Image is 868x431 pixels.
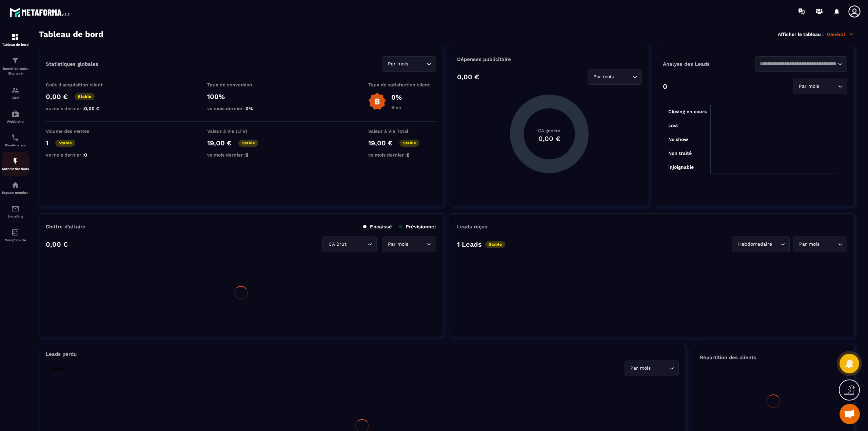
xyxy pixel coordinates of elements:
p: Tableau de bord [2,43,29,46]
span: Hebdomadaire [736,241,773,248]
span: 0 [245,152,249,158]
a: formationformationTableau de bord [2,28,29,52]
img: accountant [11,228,19,237]
p: Webinaire [2,120,29,123]
input: Search for option [652,365,668,372]
p: Stable [75,93,95,100]
input: Search for option [348,241,366,248]
p: Afficher le tableau : [778,32,824,37]
p: Prévisionnel [399,224,436,230]
p: Encaissé [363,224,392,230]
span: CA Brut [327,241,348,248]
img: automations [11,181,19,189]
p: Stable [399,140,419,147]
p: 19,00 € [368,139,393,147]
p: Stable [485,241,505,248]
img: automations [11,157,19,165]
p: Statistiques globales [46,61,98,67]
p: E-mailing [2,214,29,218]
p: Leads reçus [457,224,487,230]
div: Search for option [755,56,847,72]
a: accountantaccountantComptabilité [2,223,29,247]
a: formationformationTunnel de vente Site web [2,52,29,81]
input: Search for option [410,60,425,68]
p: 0% [391,93,402,101]
span: 0 [84,152,87,158]
p: 0 [663,82,667,90]
img: automations [11,110,19,118]
p: vs mois dernier : [368,152,436,158]
tspan: Closing en cours [668,109,707,115]
div: Search for option [732,237,790,252]
span: Par mois [797,241,821,248]
input: Search for option [759,60,836,68]
span: Par mois [386,241,410,248]
p: Tunnel de vente Site web [2,66,29,76]
p: Valeur à Vie (LTV) [207,128,275,134]
p: Stable [238,140,258,147]
img: scheduler [11,134,19,142]
p: vs mois dernier : [207,106,275,111]
p: Valeur à Vie Total [368,128,436,134]
img: formation [11,57,19,65]
p: 1 [46,139,48,147]
p: Leads perdu [46,351,77,357]
a: automationsautomationsAutomatisations [2,152,29,176]
div: Search for option [322,237,377,252]
h3: Tableau de bord [39,29,103,39]
img: b-badge-o.b3b20ee6.svg [368,93,386,110]
p: Dépenses publicitaire [457,56,642,62]
span: Par mois [386,60,410,68]
p: Coût d'acquisition client [46,82,114,87]
a: automationsautomationsEspace membre [2,176,29,200]
span: 0,00 € [84,106,99,111]
input: Search for option [615,73,631,81]
span: 0% [245,106,253,111]
tspan: Non traité [668,150,692,156]
a: automationsautomationsWebinaire [2,105,29,128]
p: Taux de conversion [207,82,275,87]
span: Par mois [592,73,615,81]
input: Search for option [821,241,836,248]
img: formation [11,86,19,94]
input: Search for option [410,241,425,248]
p: Volume des ventes [46,128,114,134]
p: Répartition des clients [700,354,847,361]
div: Mở cuộc trò chuyện [840,404,860,424]
img: email [11,205,19,213]
p: Automatisations [2,167,29,171]
p: Comptabilité [2,238,29,242]
p: 19,00 € [207,139,232,147]
div: Search for option [382,56,436,72]
span: 0 [407,152,410,158]
img: logo [9,6,71,18]
p: 100% [207,93,275,101]
p: Général [827,31,854,37]
p: 1 Leads [457,240,482,248]
span: Par mois [797,83,821,90]
p: Taux de satisfaction client [368,82,436,87]
a: emailemailE-mailing [2,200,29,223]
a: schedulerschedulerPlanificateur [2,128,29,152]
tspan: No show [668,137,688,142]
p: 0,00 € [46,93,68,101]
tspan: injoignable [668,164,694,170]
p: vs mois dernier : [46,152,114,158]
input: Search for option [821,83,836,90]
p: Stable [55,140,75,147]
span: Par mois [629,365,652,372]
p: Stable [49,365,69,372]
p: Analyse des Leads [663,61,755,67]
p: vs mois dernier : [46,106,114,111]
p: Bien [391,105,402,110]
p: vs mois dernier : [207,152,275,158]
p: CRM [2,96,29,100]
p: Chiffre d’affaire [46,224,85,230]
div: Search for option [793,79,847,94]
tspan: Lost [668,123,678,128]
div: Search for option [625,361,679,376]
div: Search for option [382,237,436,252]
p: Planificateur [2,143,29,147]
p: Espace membre [2,191,29,194]
img: formation [11,33,19,41]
